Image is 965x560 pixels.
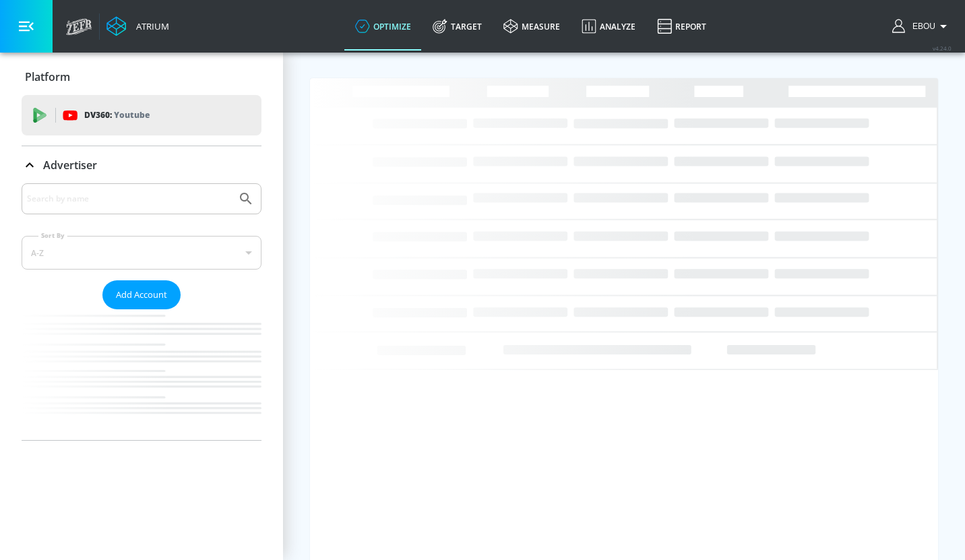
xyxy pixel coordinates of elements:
div: A-Z [22,236,261,270]
a: Report [646,2,717,51]
button: Add Account [102,280,181,309]
input: Search by name [27,190,231,208]
p: DV360: [84,108,150,123]
div: Advertiser [22,146,261,184]
a: Target [422,2,493,51]
span: Add Account [116,287,167,303]
a: Atrium [106,16,169,36]
a: Analyze [571,2,646,51]
a: optimize [344,2,422,51]
span: login as: ebou.njie@zefr.com [907,22,935,31]
nav: list of Advertiser [22,309,261,440]
p: Platform [25,69,70,84]
label: Sort By [38,231,67,240]
div: DV360: Youtube [22,95,261,135]
a: measure [493,2,571,51]
div: Platform [22,58,261,96]
div: Atrium [131,20,169,32]
div: Advertiser [22,183,261,440]
span: v 4.24.0 [933,44,952,52]
p: Youtube [114,108,150,122]
p: Advertiser [43,158,97,173]
button: Ebou [892,18,952,34]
